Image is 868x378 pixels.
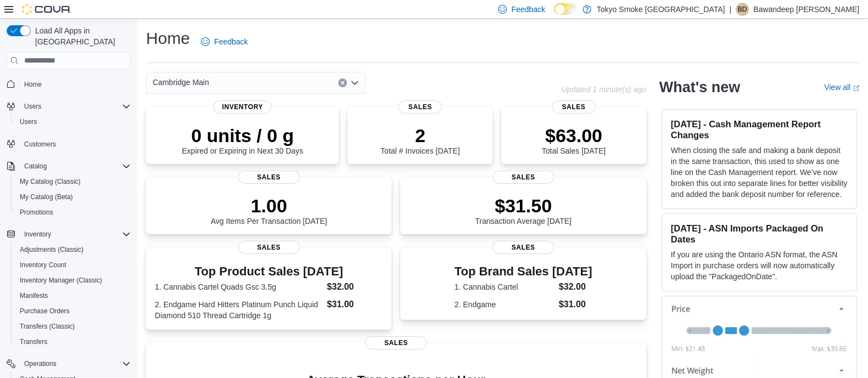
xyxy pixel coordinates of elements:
[753,3,859,16] p: Bawandeep [PERSON_NAME]
[15,190,131,204] span: My Catalog (Beta)
[20,337,47,346] span: Transfers
[380,125,460,155] div: Total # Invoices [DATE]
[671,223,848,245] h3: [DATE] - ASN Imports Packaged On Dates
[20,160,51,173] button: Catalog
[214,36,248,47] span: Feedback
[20,208,53,217] span: Promotions
[2,99,135,114] button: Users
[380,125,460,146] p: 2
[155,265,383,278] h3: Top Product Sales [DATE]
[2,227,135,242] button: Inventory
[399,100,442,114] span: Sales
[475,195,572,217] p: $31.50
[2,76,135,92] button: Home
[213,100,272,114] span: Inventory
[20,261,66,269] span: Inventory Count
[365,336,427,349] span: Sales
[211,195,327,225] div: Avg Items Per Transaction [DATE]
[20,307,70,315] span: Purchase Orders
[327,280,383,294] dd: $32.00
[146,27,190,49] h1: Home
[24,162,47,171] span: Catalog
[11,205,135,220] button: Promotions
[15,175,85,188] a: My Catalog (Classic)
[671,119,848,140] h3: [DATE] - Cash Management Report Changes
[11,288,135,303] button: Manifests
[559,280,592,294] dd: $32.00
[15,320,131,333] span: Transfers (Classic)
[15,115,131,128] span: Users
[153,76,209,89] span: Cambridge Main
[11,257,135,273] button: Inventory Count
[853,85,859,92] svg: External link
[11,303,135,319] button: Purchase Orders
[15,258,71,272] a: Inventory Count
[238,171,300,184] span: Sales
[671,249,848,282] p: If you are using the Ontario ASN format, the ASN Import in purchase orders will now automatically...
[20,177,81,186] span: My Catalog (Classic)
[11,242,135,257] button: Adjustments (Classic)
[24,359,57,368] span: Operations
[475,195,572,225] div: Transaction Average [DATE]
[197,31,252,53] a: Feedback
[15,274,107,287] a: Inventory Manager (Classic)
[155,281,323,292] dt: 1. Cannabis Cartel Quads Gsc 3.5g
[492,171,554,184] span: Sales
[211,195,327,217] p: 1.00
[455,281,555,292] dt: 1. Cannabis Cartel
[15,335,52,348] a: Transfers
[20,160,131,173] span: Catalog
[20,245,83,254] span: Adjustments (Classic)
[15,258,131,272] span: Inventory Count
[15,335,131,348] span: Transfers
[11,319,135,334] button: Transfers (Classic)
[22,4,71,15] img: Cova
[552,100,595,114] span: Sales
[15,190,77,204] a: My Catalog (Beta)
[455,265,592,278] h3: Top Brand Sales [DATE]
[11,189,135,205] button: My Catalog (Beta)
[24,140,56,149] span: Customers
[736,3,749,16] div: Bawandeep Dhesi
[20,228,131,241] span: Inventory
[15,304,74,318] a: Purchase Orders
[238,241,300,254] span: Sales
[20,117,37,126] span: Users
[20,322,75,331] span: Transfers (Classic)
[24,80,42,89] span: Home
[338,78,347,87] button: Clear input
[182,125,303,146] p: 0 units / 0 g
[31,25,131,47] span: Load All Apps in [GEOGRAPHIC_DATA]
[2,159,135,174] button: Catalog
[20,100,131,113] span: Users
[20,77,131,91] span: Home
[671,145,848,200] p: When closing the safe and making a bank deposit in the same transaction, this used to show as one...
[559,298,592,311] dd: $31.00
[350,78,359,87] button: Open list of options
[15,206,131,219] span: Promotions
[15,243,88,256] a: Adjustments (Classic)
[11,174,135,189] button: My Catalog (Classic)
[15,243,131,256] span: Adjustments (Classic)
[15,274,131,287] span: Inventory Manager (Classic)
[511,4,545,15] span: Feedback
[20,357,61,370] button: Operations
[492,241,554,254] span: Sales
[597,3,725,16] p: Tokyo Smoke [GEOGRAPHIC_DATA]
[20,228,55,241] button: Inventory
[15,175,131,188] span: My Catalog (Classic)
[15,289,52,302] a: Manifests
[554,3,577,15] input: Dark Mode
[2,356,135,371] button: Operations
[20,276,102,285] span: Inventory Manager (Classic)
[15,289,131,302] span: Manifests
[327,298,383,311] dd: $31.00
[2,136,135,152] button: Customers
[182,125,303,155] div: Expired or Expiring in Next 30 Days
[155,299,323,321] dt: 2. Endgame Hard Hitters Platinum Punch Liquid Diamond 510 Thread Cartridge 1g
[15,304,131,318] span: Purchase Orders
[542,125,606,146] p: $63.00
[20,291,48,300] span: Manifests
[11,114,135,129] button: Users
